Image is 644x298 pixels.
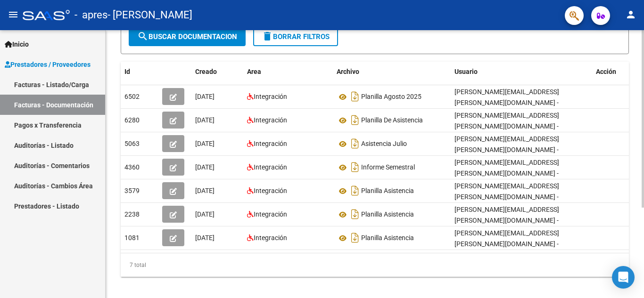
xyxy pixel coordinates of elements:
span: Id [124,68,130,75]
span: Planilla Asistencia [361,234,414,242]
span: [DATE] [195,93,215,100]
datatable-header-cell: Creado [191,62,243,82]
span: Creado [195,68,217,75]
span: 3579 [124,187,140,194]
button: Buscar Documentacion [129,27,246,46]
span: 2238 [124,210,140,218]
span: - apres [74,5,107,25]
span: Area [247,68,261,75]
span: Planilla Agosto 2025 [361,93,421,101]
div: Open Intercom Messenger [612,266,635,289]
datatable-header-cell: Archivo [333,62,451,82]
span: [DATE] [195,116,215,124]
i: Descargar documento [349,160,361,175]
span: Integración [254,187,287,194]
span: Planilla De Asistencia [361,117,423,124]
span: [PERSON_NAME][EMAIL_ADDRESS][PERSON_NAME][DOMAIN_NAME] - [PERSON_NAME] [454,229,559,258]
i: Descargar documento [349,183,361,198]
div: 7 total [121,253,629,277]
span: 1081 [124,234,140,242]
span: [PERSON_NAME][EMAIL_ADDRESS][PERSON_NAME][DOMAIN_NAME] - [PERSON_NAME] [454,206,559,235]
datatable-header-cell: Acción [592,62,639,82]
span: [DATE] [195,140,215,147]
mat-icon: menu [8,9,19,20]
mat-icon: delete [262,31,273,42]
span: Integración [254,234,287,242]
mat-icon: search [137,31,149,42]
mat-icon: person [625,9,636,20]
i: Descargar documento [349,136,361,151]
i: Descargar documento [349,207,361,222]
i: Descargar documento [349,89,361,104]
span: 6502 [124,93,140,100]
span: 4360 [124,163,140,171]
span: 5063 [124,140,140,147]
datatable-header-cell: Id [121,62,158,82]
button: Borrar Filtros [253,27,338,46]
span: Planilla Asistencia [361,211,414,218]
span: 6280 [124,116,140,124]
span: Archivo [337,68,359,75]
span: [PERSON_NAME][EMAIL_ADDRESS][PERSON_NAME][DOMAIN_NAME] - [PERSON_NAME] [454,135,559,164]
span: [DATE] [195,210,215,218]
i: Descargar documento [349,113,361,128]
span: Integración [254,93,287,100]
span: Integración [254,210,287,218]
span: Integración [254,163,287,171]
datatable-header-cell: Usuario [451,62,592,82]
span: [PERSON_NAME][EMAIL_ADDRESS][PERSON_NAME][DOMAIN_NAME] - [PERSON_NAME] [454,182,559,211]
span: Buscar Documentacion [137,32,237,41]
span: [PERSON_NAME][EMAIL_ADDRESS][PERSON_NAME][DOMAIN_NAME] - [PERSON_NAME] [454,159,559,188]
span: Prestadores / Proveedores [5,59,91,70]
span: Usuario [454,68,478,75]
span: Asistencia Julio [361,140,407,148]
span: Integración [254,140,287,147]
span: [PERSON_NAME][EMAIL_ADDRESS][PERSON_NAME][DOMAIN_NAME] - [PERSON_NAME] [454,112,559,141]
span: [PERSON_NAME][EMAIL_ADDRESS][PERSON_NAME][DOMAIN_NAME] - [PERSON_NAME] [454,88,559,117]
span: - [PERSON_NAME] [107,5,192,25]
span: Integración [254,116,287,124]
span: [DATE] [195,187,215,194]
span: [DATE] [195,163,215,171]
span: Informe Semestral [361,164,415,171]
i: Descargar documento [349,230,361,245]
span: Acción [596,68,616,75]
span: Inicio [5,39,29,49]
span: Borrar Filtros [262,32,330,41]
span: Planilla Asistencia [361,187,414,195]
datatable-header-cell: Area [243,62,333,82]
span: [DATE] [195,234,215,242]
